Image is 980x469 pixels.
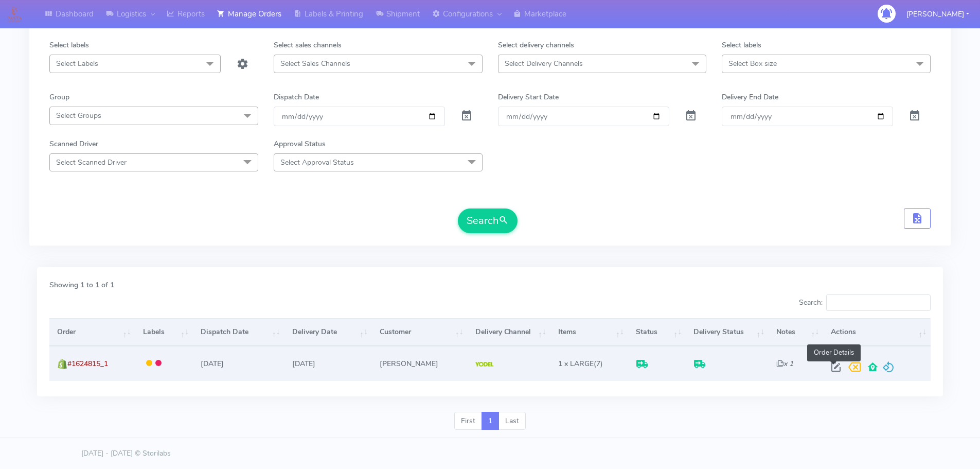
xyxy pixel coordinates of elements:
label: Approval Status [274,138,326,149]
span: (7) [558,359,603,369]
td: [PERSON_NAME] [372,346,468,380]
span: Select Labels [56,59,98,68]
span: Select Approval Status [280,158,354,167]
input: Search: [826,294,931,311]
th: Labels: activate to sort column ascending [135,318,193,346]
th: Actions: activate to sort column ascending [823,318,931,346]
button: Search [458,209,518,233]
span: Select Scanned Driver [56,158,127,167]
th: Order: activate to sort column ascending [49,318,135,346]
label: Delivery Start Date [498,92,559,102]
th: Notes: activate to sort column ascending [769,318,823,346]
th: Items: activate to sort column ascending [550,318,628,346]
img: shopify.png [57,359,67,369]
span: #1624815_1 [67,359,108,369]
i: x 1 [776,359,793,369]
label: Select labels [49,40,89,50]
th: Status: activate to sort column ascending [628,318,686,346]
th: Customer: activate to sort column ascending [372,318,468,346]
span: Select Delivery Channels [505,59,583,68]
label: Select labels [722,40,761,50]
th: Delivery Channel: activate to sort column ascending [468,318,550,346]
span: 1 x LARGE [558,359,594,369]
span: Select Box size [728,59,777,68]
td: [DATE] [193,346,284,380]
td: [DATE] [284,346,372,380]
label: Scanned Driver [49,138,98,149]
label: Group [49,92,69,102]
label: Showing 1 to 1 of 1 [49,280,114,290]
span: Select Groups [56,111,101,120]
img: Yodel [475,362,493,367]
label: Delivery End Date [722,92,778,102]
th: Delivery Status: activate to sort column ascending [686,318,769,346]
button: [PERSON_NAME] [899,4,977,25]
th: Delivery Date: activate to sort column ascending [284,318,372,346]
label: Select delivery channels [498,40,574,50]
th: Dispatch Date: activate to sort column ascending [193,318,284,346]
label: Search: [799,294,931,311]
label: Select sales channels [274,40,342,50]
label: Dispatch Date [274,92,319,102]
span: Select Sales Channels [280,59,350,68]
a: 1 [482,412,499,430]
